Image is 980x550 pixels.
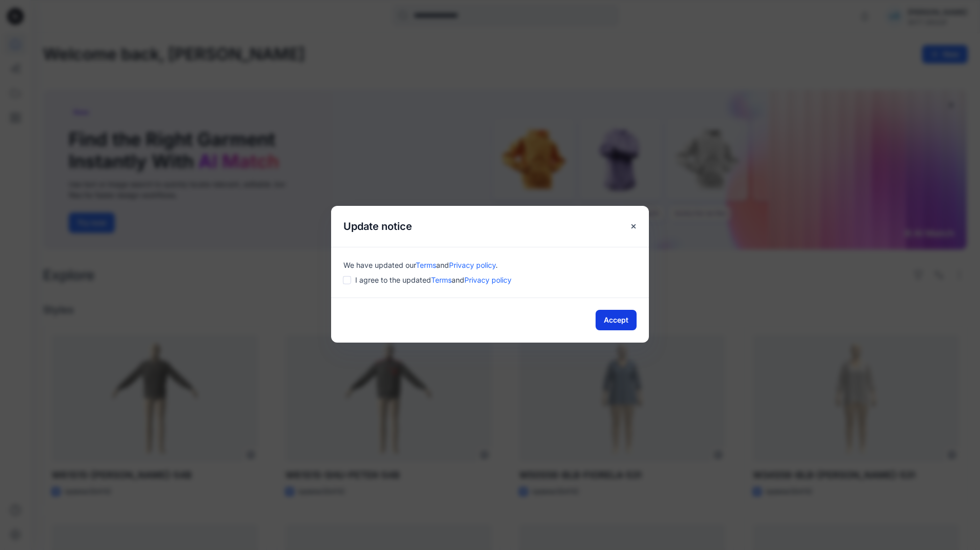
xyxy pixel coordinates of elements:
[452,276,464,284] span: and
[343,260,637,270] div: We have updated our .
[331,206,424,247] h5: Update notice
[449,261,496,269] a: Privacy policy
[416,261,436,269] a: Terms
[431,276,452,284] a: Terms
[436,261,449,269] span: and
[624,217,643,236] button: Close
[596,310,637,330] button: Accept
[355,274,512,285] span: I agree to the updated
[464,276,512,284] a: Privacy policy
